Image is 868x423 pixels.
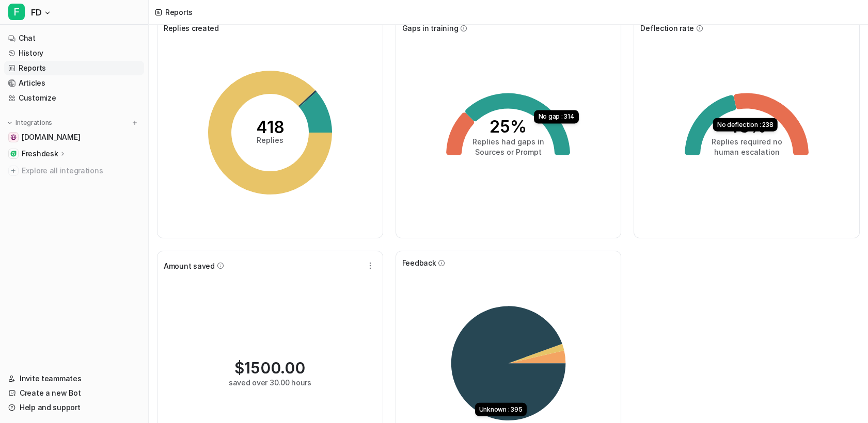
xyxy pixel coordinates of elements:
[165,7,193,18] div: Reports
[234,359,305,377] div: $
[22,132,80,142] span: [DOMAIN_NAME]
[728,117,766,137] tspan: 43%
[4,130,144,144] a: support.xyzreality.com[DOMAIN_NAME]
[229,377,311,388] div: saved over 30.00 hours
[4,46,144,60] a: History
[640,23,694,34] span: Deflection rate
[256,117,284,137] tspan: 418
[472,137,544,146] tspan: Replies had gaps in
[22,162,140,179] span: Explore all integrations
[4,386,144,400] a: Create a new Bot
[10,151,17,157] img: Freshdesk
[4,31,144,45] a: Chat
[22,149,58,159] p: Freshdesk
[4,400,144,415] a: Help and support
[490,117,527,137] tspan: 25%
[714,148,780,156] tspan: human escalation
[131,119,138,126] img: menu_add.svg
[8,4,25,20] span: F
[475,148,542,156] tspan: Sources or Prompt
[257,136,283,144] tspan: Replies
[712,137,782,146] tspan: Replies required no
[4,61,144,75] a: Reports
[164,23,219,34] span: Replies created
[4,118,55,128] button: Integrations
[6,119,13,126] img: expand menu
[31,5,41,20] span: FD
[402,23,459,34] span: Gaps in training
[8,166,19,176] img: explore all integrations
[164,261,215,271] span: Amount saved
[402,257,436,268] span: Feedback
[4,371,144,386] a: Invite teammates
[10,134,17,140] img: support.xyzreality.com
[4,91,144,105] a: Customize
[15,119,52,127] p: Integrations
[244,359,305,377] span: 1500.00
[4,76,144,90] a: Articles
[4,164,144,178] a: Explore all integrations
